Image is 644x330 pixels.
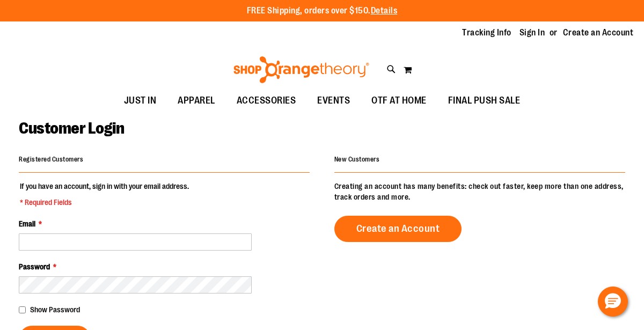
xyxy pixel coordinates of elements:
[19,181,190,208] legend: If you have an account, sign in with your email address.
[448,89,521,113] span: FINAL PUSH SALE
[178,89,215,113] span: APPAREL
[19,156,83,163] strong: Registered Customers
[237,89,296,113] span: ACCESSORIES
[462,27,511,39] a: Tracking Info
[30,305,80,314] span: Show Password
[124,89,157,113] span: JUST IN
[371,89,427,113] span: OTF AT HOME
[167,89,226,113] a: APPAREL
[598,287,628,317] button: Hello, have a question? Let’s chat.
[519,27,545,39] a: Sign In
[19,119,124,137] span: Customer Login
[334,156,380,163] strong: New Customers
[19,219,35,228] span: Email
[19,262,50,271] span: Password
[371,6,398,16] a: Details
[232,56,371,83] img: Shop Orangetheory
[317,89,350,113] span: EVENTS
[306,89,361,113] a: EVENTS
[113,89,167,113] a: JUST IN
[356,223,440,234] span: Create an Account
[226,89,307,113] a: ACCESSORIES
[20,197,189,208] span: * Required Fields
[361,89,437,113] a: OTF AT HOME
[563,27,634,39] a: Create an Account
[247,5,398,17] p: FREE Shipping, orders over $150.
[334,216,462,242] a: Create an Account
[334,181,625,202] p: Creating an account has many benefits: check out faster, keep more than one address, track orders...
[437,89,531,113] a: FINAL PUSH SALE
